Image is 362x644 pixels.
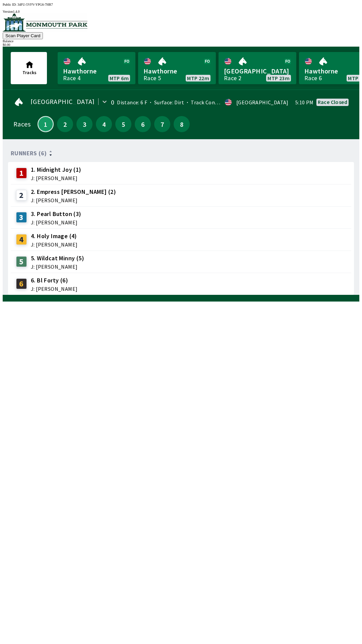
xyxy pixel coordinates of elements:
[154,116,170,132] button: 7
[174,116,190,132] button: 8
[16,212,27,223] div: 3
[3,43,359,47] div: $ 0.00
[138,52,216,84] a: HawthorneRace 5MTP 22m
[16,168,27,178] div: 1
[11,52,47,84] button: Tracks
[156,122,169,126] span: 7
[143,67,210,75] span: Hawthorne
[59,122,71,126] span: 2
[3,39,359,43] div: Balance
[147,99,184,106] span: Surface: Dirt
[3,32,43,39] button: Scan Player Card
[187,75,209,81] span: MTP 22m
[11,150,351,157] div: Runners (6)
[31,286,77,291] span: J: [PERSON_NAME]
[3,10,359,13] div: Version 1.4.0
[219,52,296,84] a: [GEOGRAPHIC_DATA]Race 2MTP 23m
[304,75,322,81] div: Race 6
[31,264,84,269] span: J: [PERSON_NAME]
[16,190,27,201] div: 2
[224,67,291,75] span: [GEOGRAPHIC_DATA]
[16,256,27,267] div: 5
[16,234,27,245] div: 4
[31,276,77,285] span: 6. Bl Forty (6)
[135,116,151,132] button: 6
[31,232,77,240] span: 4. Holy Image (4)
[110,75,129,81] span: MTP 6m
[136,122,149,126] span: 6
[111,100,114,105] div: 0
[31,254,84,263] span: 5. Wildcat Minny (5)
[3,13,87,32] img: venue logo
[184,99,242,106] span: Track Condition: Fast
[57,116,73,132] button: 2
[117,99,147,106] span: Distance: 6 F
[117,122,130,126] span: 5
[31,210,81,218] span: 3. Pearl Button (3)
[295,100,314,105] span: 5:10 PM
[31,242,77,247] span: J: [PERSON_NAME]
[224,75,241,81] div: Race 2
[267,75,290,81] span: MTP 23m
[31,99,95,104] span: [GEOGRAPHIC_DATA]
[31,198,116,203] span: J: [PERSON_NAME]
[98,122,110,126] span: 4
[63,75,80,81] div: Race 4
[11,151,47,156] span: Runners (6)
[78,122,91,126] span: 3
[115,116,131,132] button: 5
[63,67,130,75] span: Hawthorne
[3,3,359,6] div: Public ID:
[76,116,93,132] button: 3
[31,165,81,174] span: 1. Midnight Joy (1)
[31,187,116,196] span: 2. Empress [PERSON_NAME] (2)
[13,121,31,127] div: Races
[22,69,37,75] span: Tracks
[31,220,81,225] span: J: [PERSON_NAME]
[38,116,54,132] button: 1
[16,278,27,289] div: 6
[175,122,188,126] span: 8
[58,52,135,84] a: HawthorneRace 4MTP 6m
[236,100,289,105] div: [GEOGRAPHIC_DATA]
[31,175,81,181] span: J: [PERSON_NAME]
[318,99,347,105] div: Race closed
[17,3,53,6] span: 34FU-5VFV-YPG6-7HR7
[143,75,161,81] div: Race 5
[96,116,112,132] button: 4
